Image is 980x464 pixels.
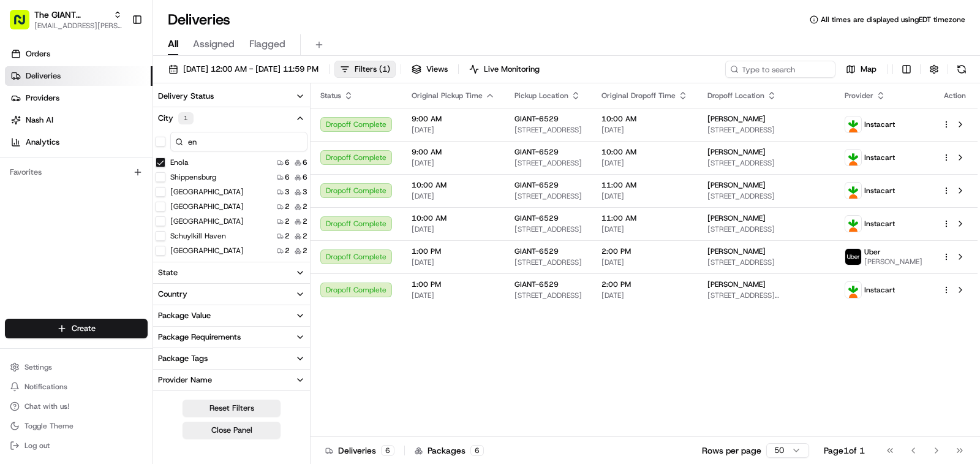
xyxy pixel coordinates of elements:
[864,285,895,295] span: Instacart
[5,417,148,435] button: Toggle Theme
[153,284,310,305] button: Country
[12,49,223,69] p: Welcome 👋
[601,224,688,234] span: [DATE]
[34,21,122,31] button: [EMAIL_ADDRESS][PERSON_NAME][DOMAIN_NAME]
[5,66,153,86] a: Deliveries
[249,37,285,51] span: Flagged
[601,257,688,267] span: [DATE]
[153,262,310,283] button: State
[26,137,59,148] span: Analytics
[303,158,307,167] span: 6
[601,91,676,101] span: Original Dropoff Time
[158,310,211,321] div: Package Value
[864,219,895,229] span: Instacart
[5,44,153,64] a: Orders
[178,112,194,124] div: 1
[285,187,290,197] span: 3
[5,378,148,395] button: Notifications
[379,64,390,75] span: ( 1 )
[412,246,495,256] span: 1:00 PM
[942,91,968,101] div: Action
[864,247,881,257] span: Uber
[12,117,34,139] img: 1736555255976-a54dd68f-1ca7-489b-9aae-adbdc363a1c4
[285,172,290,182] span: 6
[845,249,861,265] img: profile_uber_ahold_partner.png
[42,129,155,139] div: We're available if you need us!
[707,224,825,234] span: [STREET_ADDRESS]
[170,172,216,182] label: Shippensburg
[707,291,825,300] span: [STREET_ADDRESS][PERSON_NAME]
[412,213,495,223] span: 10:00 AM
[158,289,187,300] div: Country
[412,114,495,124] span: 9:00 AM
[153,370,310,390] button: Provider Name
[183,64,318,75] span: [DATE] 12:00 AM - [DATE] 11:59 PM
[208,121,223,135] button: Start new chat
[864,120,895,129] span: Instacart
[5,398,148,415] button: Chat with us!
[845,216,861,232] img: profile_instacart_ahold_partner.png
[163,61,324,78] button: [DATE] 12:00 AM - [DATE] 11:59 PM
[32,79,202,92] input: Clear
[707,91,764,101] span: Dropoff Location
[514,213,559,223] span: GIANT-6529
[412,180,495,190] span: 10:00 AM
[412,280,495,289] span: 1:00 PM
[702,444,761,457] p: Rows per page
[406,61,453,78] button: Views
[845,116,861,132] img: profile_instacart_ahold_partner.png
[303,187,307,197] span: 3
[122,208,148,217] span: Pylon
[426,64,448,75] span: Views
[158,112,194,124] div: City
[158,332,241,343] div: Package Requirements
[170,216,244,226] label: [GEOGRAPHIC_DATA]
[514,125,582,135] span: [STREET_ADDRESS]
[514,147,559,157] span: GIANT-6529
[158,267,178,278] div: State
[725,61,835,78] input: Type to search
[845,183,861,199] img: profile_instacart_ahold_partner.png
[601,246,688,256] span: 2:00 PM
[707,280,766,289] span: [PERSON_NAME]
[821,15,965,25] span: All times are displayed using EDT timezone
[285,246,290,256] span: 2
[303,216,307,226] span: 2
[24,362,52,372] span: Settings
[412,191,495,201] span: [DATE]
[514,191,582,201] span: [STREET_ADDRESS]
[153,86,310,107] button: Delivery Status
[34,9,108,21] span: The GIANT Company
[158,353,208,364] div: Package Tags
[412,125,495,135] span: [DATE]
[412,91,483,101] span: Original Pickup Time
[104,179,113,189] div: 💻
[514,257,582,267] span: [STREET_ADDRESS]
[824,444,865,457] div: Page 1 of 1
[42,117,201,129] div: Start new chat
[514,291,582,300] span: [STREET_ADDRESS]
[99,173,202,195] a: 💻API Documentation
[153,348,310,369] button: Package Tags
[707,257,825,267] span: [STREET_ADDRESS]
[153,305,310,326] button: Package Value
[12,12,37,37] img: Nash
[193,37,235,51] span: Assigned
[601,213,688,223] span: 11:00 AM
[303,202,307,211] span: 2
[845,91,873,101] span: Provider
[5,162,148,182] div: Favorites
[24,382,67,392] span: Notifications
[412,158,495,168] span: [DATE]
[86,207,148,217] a: Powered byPylon
[412,257,495,267] span: [DATE]
[601,291,688,300] span: [DATE]
[601,191,688,201] span: [DATE]
[845,150,861,165] img: profile_instacart_ahold_partner.png
[514,91,568,101] span: Pickup Location
[5,359,148,376] button: Settings
[707,191,825,201] span: [STREET_ADDRESS]
[514,224,582,234] span: [STREET_ADDRESS]
[170,187,244,197] label: [GEOGRAPHIC_DATA]
[325,444,394,457] div: Deliveries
